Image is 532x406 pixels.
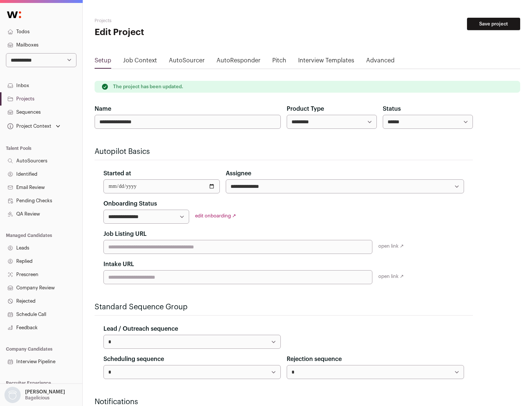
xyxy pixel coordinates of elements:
label: Name [95,104,111,113]
label: Assignee [226,169,251,178]
img: nopic.png [4,387,21,403]
a: AutoSourcer [169,56,205,68]
a: Pitch [272,56,286,68]
label: Intake URL [103,260,134,269]
label: Started at [103,169,131,178]
h2: Standard Sequence Group [95,302,473,312]
button: Open dropdown [6,121,62,131]
h2: Projects [95,18,236,24]
h2: Autopilot Basics [95,147,473,157]
div: Project Context [6,123,51,129]
a: AutoResponder [216,56,260,68]
a: Interview Templates [298,56,354,68]
a: edit onboarding ↗ [195,213,236,218]
p: The project has been updated. [113,84,183,90]
label: Job Listing URL [103,230,147,238]
button: Open dropdown [3,387,66,403]
button: Save project [467,18,520,30]
label: Product Type [287,104,324,113]
label: Scheduling sequence [103,355,164,364]
a: Advanced [366,56,395,68]
label: Onboarding Status [103,199,157,208]
p: [PERSON_NAME] [25,389,65,395]
p: Bagelicious [25,395,50,401]
label: Rejection sequence [287,355,342,364]
h1: Edit Project [95,27,236,38]
img: Wellfound [3,7,25,22]
label: Lead / Outreach sequence [103,324,178,333]
label: Status [383,104,401,113]
a: Job Context [123,56,157,68]
a: Setup [95,56,111,68]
